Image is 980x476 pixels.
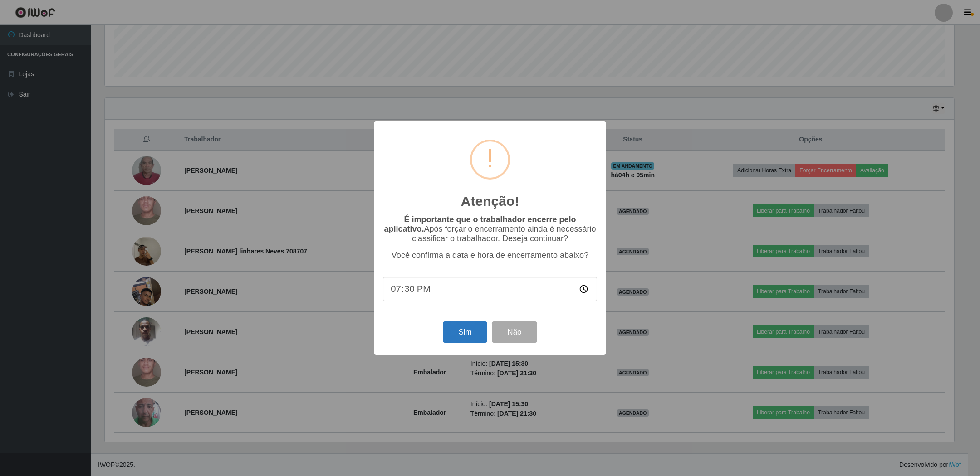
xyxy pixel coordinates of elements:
p: Você confirma a data e hora de encerramento abaixo? [383,251,597,260]
h2: Atenção! [461,193,519,209]
button: Não [492,321,537,343]
p: Após forçar o encerramento ainda é necessário classificar o trabalhador. Deseja continuar? [383,215,597,243]
button: Sim [443,321,487,343]
b: É importante que o trabalhador encerre pelo aplicativo. [384,215,576,233]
